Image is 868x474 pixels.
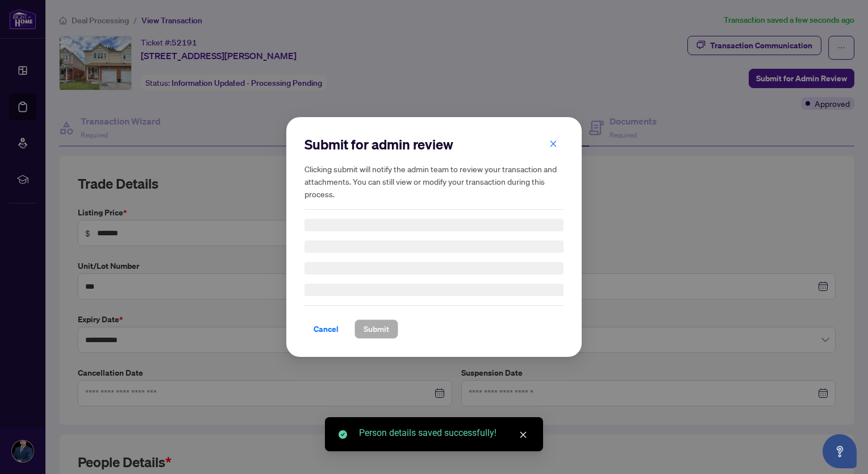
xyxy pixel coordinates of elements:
[359,426,529,440] div: Person details saved successfully!
[339,430,347,439] span: check-circle
[519,431,527,439] span: close
[354,319,398,339] button: Submit
[304,319,348,339] button: Cancel
[314,320,339,338] span: Cancel
[549,140,557,148] span: close
[823,434,857,468] button: Open asap
[304,163,564,200] h5: Clicking submit will notify the admin team to review your transaction and attachments. You can st...
[304,135,564,153] h2: Submit for admin review
[517,429,529,441] a: Close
